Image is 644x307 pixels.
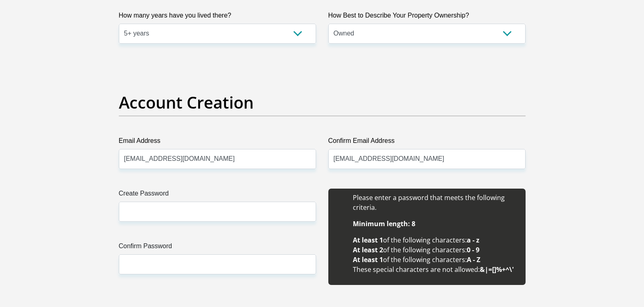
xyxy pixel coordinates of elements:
input: Confirm Password [119,254,316,274]
input: Create Password [119,202,316,222]
select: Please select a value [119,24,316,44]
label: Email Address [119,136,316,149]
li: of the following characters: [353,235,517,245]
b: Minimum length: 8 [353,219,415,228]
b: At least 1 [353,236,383,245]
li: These special characters are not allowed: [353,265,517,274]
h2: Account Creation [119,93,526,112]
b: a - z [467,236,479,245]
b: A - Z [467,255,480,264]
input: Email Address [119,149,316,169]
input: Confirm Email Address [328,149,526,169]
li: of the following characters: [353,245,517,255]
label: How many years have you lived there? [119,11,316,24]
li: of the following characters: [353,255,517,265]
b: &|=[]%+^\' [480,265,514,274]
li: Please enter a password that meets the following criteria. [353,193,517,212]
label: How Best to Describe Your Property Ownership? [328,11,526,24]
b: At least 2 [353,245,383,254]
label: Confirm Password [119,241,316,254]
b: At least 1 [353,255,383,264]
select: Please select a value [328,24,526,44]
b: 0 - 9 [467,245,479,254]
label: Confirm Email Address [328,136,526,149]
label: Create Password [119,189,316,202]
